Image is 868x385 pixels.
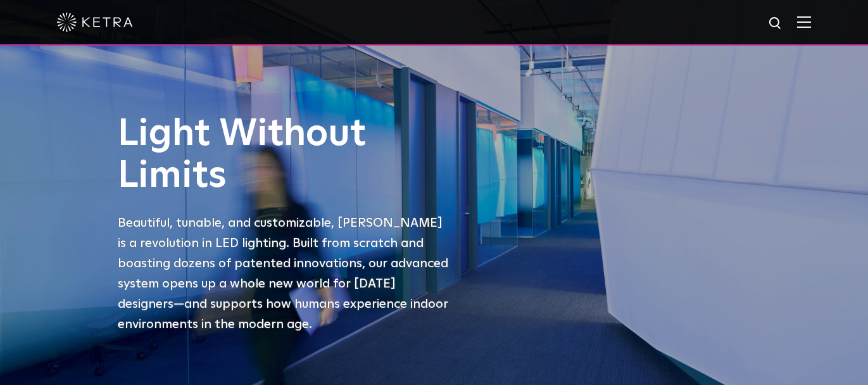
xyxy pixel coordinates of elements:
span: —and supports how humans experience indoor environments in the modern age. [118,298,448,331]
img: ketra-logo-2019-white [57,13,133,32]
h1: Light Without Limits [118,113,453,197]
img: search icon [768,16,784,32]
p: Beautiful, tunable, and customizable, [PERSON_NAME] is a revolution in LED lighting. Built from s... [118,213,453,334]
img: Hamburger%20Nav.svg [797,16,811,28]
